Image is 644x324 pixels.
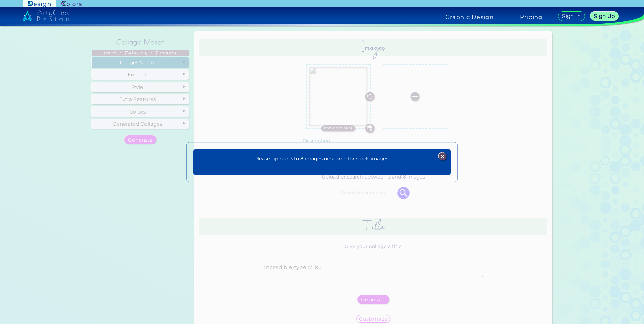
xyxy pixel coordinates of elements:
p: Please upload 3 to 8 images or search for stock images. [254,155,389,163]
h5: Sign In [563,14,580,19]
h5: Sign Up [595,14,614,19]
a: Sign Up [592,12,617,20]
img: icon_close_white.svg [439,152,447,160]
a: Pricing [520,14,543,20]
img: artyclick_design_logo_white_combined_path.svg [23,10,69,22]
h4: Graphic Design [445,14,494,20]
img: ArtyClick Colors logo [61,1,82,7]
a: Sign In [559,12,584,21]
